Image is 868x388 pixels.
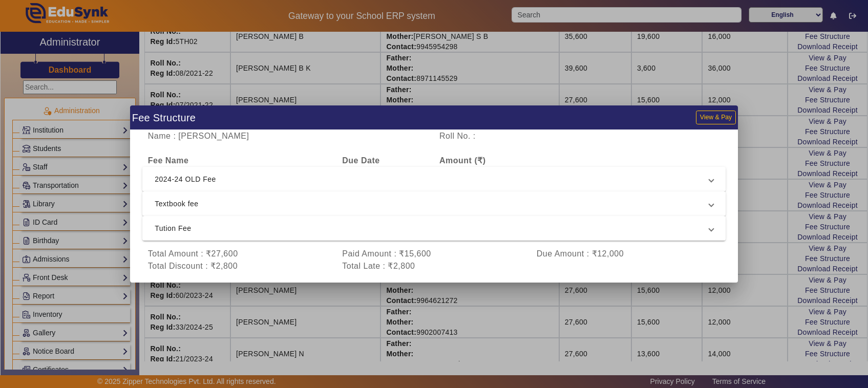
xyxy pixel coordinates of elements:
div: Name : [PERSON_NAME] [142,130,434,142]
div: Roll No. : [434,130,580,142]
div: Paid Amount : ₹15,600 [337,248,532,260]
b: Amount (₹) [439,156,486,165]
div: Total Late : ₹2,800 [337,260,532,272]
p: Fee Structure [132,110,196,126]
mat-expansion-panel-header: Tution Fee [142,216,726,241]
div: Due Amount : ₹12,000 [531,248,726,260]
span: Tution Fee [155,222,709,234]
span: 2024-24 OLD Fee [155,173,709,185]
div: Total Amount : ₹27,600 [142,248,337,260]
mat-expansion-panel-header: Textbook fee [142,191,726,216]
button: View & Pay [696,111,736,124]
b: Fee Name [148,156,189,165]
b: Due Date [342,156,379,165]
span: Textbook fee [155,198,709,210]
div: Total Discount : ₹2,800 [142,260,337,272]
mat-expansion-panel-header: 2024-24 OLD Fee [142,167,726,191]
